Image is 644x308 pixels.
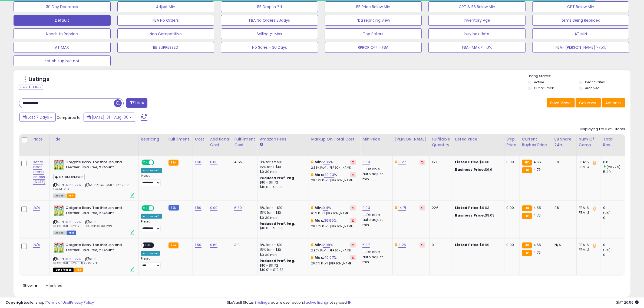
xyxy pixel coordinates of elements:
small: FBA [522,250,532,256]
button: Last 7 Days [19,113,56,122]
div: Title [52,136,136,142]
small: FBA [522,213,532,219]
small: FBM [169,205,179,211]
div: Fulfillable Quantity [432,136,450,148]
button: FBA No Orders [117,15,214,26]
div: 0% [554,160,572,165]
div: 226 [432,205,448,210]
a: 6.60 [362,159,370,165]
img: 51eM7pZZLeL._SL40_.jpg [53,243,64,253]
div: 8% for <= $10 [260,205,305,210]
a: 1.50 [195,159,202,165]
small: FBA [522,167,532,173]
button: Items Being Repriced [532,15,629,26]
a: Privacy Policy [70,300,94,305]
div: Current Buybox Price [522,136,550,148]
div: $10 - $11.72 [260,180,305,185]
span: ON [142,206,149,211]
b: Business Price: [455,167,485,172]
a: N/A [33,205,40,211]
div: Preset: [141,257,162,269]
div: 8% for <= $10 [260,243,305,247]
button: Actions [602,98,625,107]
span: FBM [67,231,76,235]
b: Business Price: [455,213,485,218]
div: ASIN: [53,205,134,234]
small: FBA [522,243,532,248]
button: BB SUPRESSED [117,42,214,53]
div: Ship Price [507,136,517,148]
div: 0 [603,243,625,247]
div: Displaying 1 to 3 of 3 items [580,127,625,132]
span: OFF [153,160,162,165]
div: N/A [554,243,572,247]
div: $6.60 [455,160,500,165]
span: OFF [153,206,162,211]
div: Disable auto adjust min [362,212,388,227]
a: 40.03 [324,172,334,178]
small: FBA [522,205,532,211]
div: 0 [603,205,625,210]
div: 0.00 [507,243,516,247]
a: B07K3LZ7WH [64,257,84,261]
b: Reduced Prof. Rng. [260,176,295,180]
small: (20.22%) [607,165,620,169]
small: (0%) [603,248,611,252]
button: Filters [126,98,147,108]
div: % [311,205,356,215]
div: FBM: 4 [579,165,597,169]
span: FBA [67,194,76,198]
div: ASIN: [53,160,134,197]
img: 51eM7pZZLeL._SL40_.jpg [53,160,64,171]
button: FBA No Orders 30days [221,15,318,26]
div: $8.99 [455,243,500,247]
div: FBM: 3 [579,210,597,215]
a: Terms of Use [46,300,69,305]
div: $6.6 [455,167,500,172]
button: 30 Day Decrease [14,1,111,12]
button: Non Competitive [117,28,214,39]
small: FBA [169,243,179,248]
button: AT MAX [14,42,111,53]
a: 1.50 [195,242,202,248]
div: Repricing [141,136,164,142]
b: Min: [315,159,323,165]
b: Colgate Baby Toothbrush and Teether, Bpa Free, 2 Count [65,205,131,217]
div: 0.00 [507,160,516,165]
span: | SKU: Z-COLGATE-BBY-RSH-ECOM-2PK [53,183,129,191]
div: $0.30 min [260,253,305,257]
div: [PERSON_NAME] [395,136,427,142]
div: SkuVault Status: require user action, not synced. [227,300,639,305]
a: 1.50 [195,205,202,211]
div: FBM: 3 [579,247,597,252]
div: $10.01 - $10.83 [260,268,305,272]
a: 14.71 [398,205,406,211]
div: Disable auto adjust min [362,249,388,264]
span: FBA18MBRMS6P [53,174,85,180]
a: 0.60 [210,159,218,165]
p: 0.11% Profit [PERSON_NAME] [311,212,356,215]
div: 15% for > $10 [260,247,305,252]
div: $0.30 min [260,215,305,220]
button: AT MIN [532,28,629,39]
label: Active [534,80,544,84]
div: Additional Cost [210,136,230,148]
div: 0 [603,253,625,257]
div: FBA: 6 [579,243,597,247]
div: FBA: 5 [579,160,597,165]
a: N/A [33,242,40,248]
p: 28.61% Profit [PERSON_NAME] [311,262,356,266]
b: Listed Price: [455,205,480,210]
span: | SKU: B|COLGATE|BBY|BRSH|ECOM|PCKGNG|2PK [53,220,113,228]
b: Listed Price: [455,159,480,165]
div: 5.49 [603,169,625,174]
div: % [311,255,356,265]
p: 28.59% Profit [PERSON_NAME] [311,179,356,182]
span: 4.76 [533,167,541,172]
a: 9.27 [398,159,406,165]
p: Listing States: [528,74,630,79]
a: 5.87 [362,242,370,248]
a: 0.11 [323,205,328,211]
div: Min Price [362,136,390,142]
div: Markup on Total Cost [311,136,358,142]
